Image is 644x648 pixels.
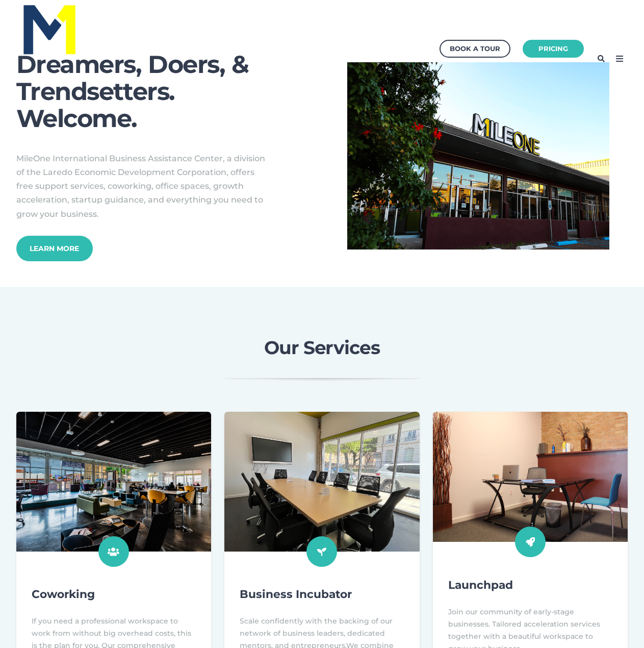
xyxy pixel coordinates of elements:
[16,236,93,261] a: Learn More
[32,586,196,603] h4: Coworking
[433,412,628,542] img: MileOne office photo
[16,154,265,219] span: MileOne International Business Assistance Center, a division of the Laredo Economic Development C...
[448,577,613,593] h4: Launchpad
[224,412,420,552] img: MileOne meeting room conference room
[523,40,584,58] a: Pricing
[16,51,297,132] h1: Dreamers, Doers, & Trendsetters. Welcome.
[440,40,510,58] a: Book a Tour
[347,62,609,250] img: Canva Design DAFZb0Spo9U
[21,2,78,56] img: MileOne Blue_Yellow Logo
[57,338,587,358] h2: Our Services
[240,586,404,603] h4: Business Incubator
[16,412,212,552] img: MileOne coworking space
[450,42,500,55] div: Book a Tour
